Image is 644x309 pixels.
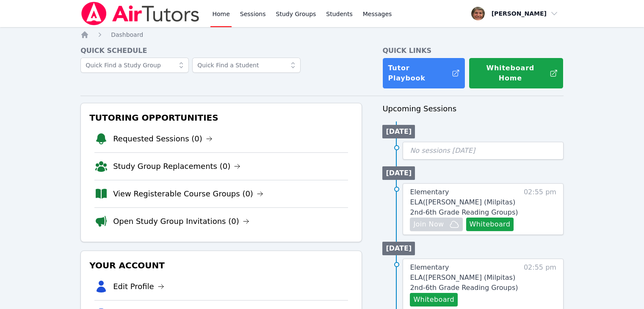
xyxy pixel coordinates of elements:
[113,281,164,292] a: Edit Profile
[113,160,240,172] a: Study Group Replacements (0)
[524,262,556,306] span: 02:55 pm
[113,133,213,145] a: Requested Sessions (0)
[410,188,518,216] span: Elementary ELA ( [PERSON_NAME] (Milpitas) 2nd-6th Grade Reading Groups )
[88,258,355,273] h3: Your Account
[80,30,564,39] nav: Breadcrumb
[410,262,520,293] a: Elementary ELA([PERSON_NAME] (Milpitas) 2nd-6th Grade Reading Groups)
[111,31,143,38] span: Dashboard
[382,125,415,138] li: [DATE]
[88,110,355,125] h3: Tutoring Opportunities
[382,242,415,255] li: [DATE]
[382,103,564,115] h3: Upcoming Sessions
[382,58,465,89] a: Tutor Playbook
[113,188,263,200] a: View Registerable Course Groups (0)
[363,10,392,18] span: Messages
[382,46,564,56] h4: Quick Links
[113,215,249,227] a: Open Study Group Invitations (0)
[410,293,458,306] button: Whiteboard
[80,46,362,56] h4: Quick Schedule
[382,166,415,180] li: [DATE]
[80,2,200,25] img: Air Tutors
[413,219,444,229] span: Join Now
[410,187,520,218] a: Elementary ELA([PERSON_NAME] (Milpitas) 2nd-6th Grade Reading Groups)
[111,30,143,39] a: Dashboard
[192,58,301,73] input: Quick Find a Student
[80,58,189,73] input: Quick Find a Study Group
[524,187,556,231] span: 02:55 pm
[469,58,564,89] button: Whiteboard Home
[410,146,475,154] span: No sessions [DATE]
[466,218,514,231] button: Whiteboard
[410,218,462,231] button: Join Now
[410,263,518,292] span: Elementary ELA ( [PERSON_NAME] (Milpitas) 2nd-6th Grade Reading Groups )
